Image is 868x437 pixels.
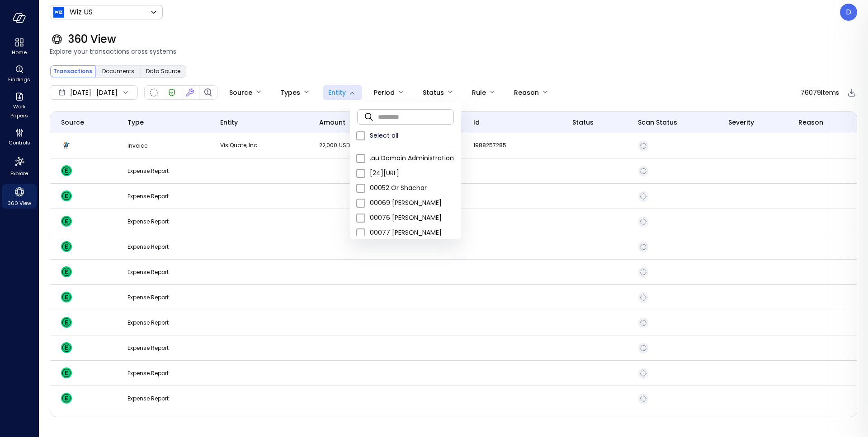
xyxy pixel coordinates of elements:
span: Select all [370,131,454,140]
div: 00077 Matt H O'Malley [370,228,454,237]
div: [24]7.ai [370,168,454,178]
span: [24][URL] [370,168,454,178]
span: 00076 [PERSON_NAME] [370,213,454,223]
span: .au Domain Administration [370,153,454,163]
div: 00069 Maayan Navon [370,198,454,208]
span: 00052 Or Shachar [370,183,454,193]
div: 00076 Eric Gilbert [370,213,454,223]
span: 00069 [PERSON_NAME] [370,198,454,208]
span: 00077 [PERSON_NAME] [370,228,454,237]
